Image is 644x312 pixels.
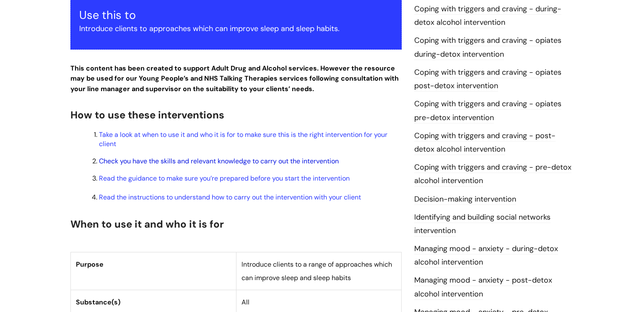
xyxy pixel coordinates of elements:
[414,275,552,299] a: Managing mood - anxiety - post-detox alcohol intervention
[414,131,556,155] a: Coping with triggers and craving - post-detox alcohol intervention
[70,64,399,94] strong: This content has been created to support Adult Drug and Alcohol services. However the resource ma...
[70,108,224,121] span: How to use these interventions
[76,260,104,269] span: Purpose
[99,157,339,165] a: Check you have the skills and relevant knowledge to carry out the intervention
[414,67,561,92] a: Coping with triggers and craving - opiates post-detox intervention
[76,298,120,307] span: Substance(s)
[414,212,551,236] a: Identifying and building social networks intervention
[99,130,387,148] a: Take a look at when to use it and who it is for to make sure this is the right intervention for y...
[79,22,393,35] p: Introduce clients to approaches which can improve sleep and sleep habits.
[241,298,249,307] span: All
[414,99,561,123] a: Coping with triggers and craving - opiates pre-detox intervention
[414,244,558,268] a: Managing mood - anxiety - during-detox alcohol intervention
[241,260,392,282] span: Introduce clients to a range of approaches which can improve sleep and sleep habits
[70,218,224,231] span: When to use it and who it is for
[414,162,571,186] a: Coping with triggers and craving - pre-detox alcohol intervention
[99,193,361,202] a: Read the instructions to understand how to carry out the intervention with your client
[414,194,516,205] a: Decision-making intervention
[79,8,393,22] h3: Use this to
[414,4,561,28] a: Coping with triggers and craving - during-detox alcohol intervention
[414,35,561,60] a: Coping with triggers and craving - opiates during-detox intervention
[99,174,350,183] a: Read the guidance to make sure you’re prepared before you start the intervention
